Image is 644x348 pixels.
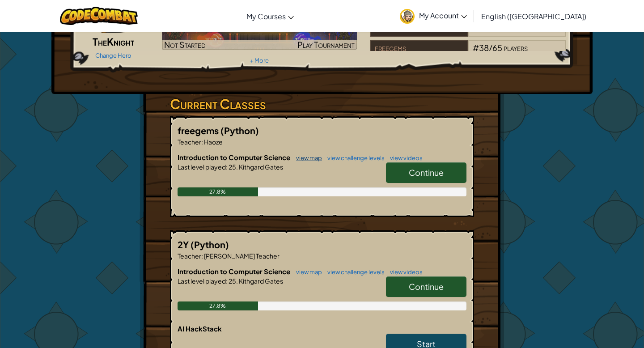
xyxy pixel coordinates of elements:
span: (Python) [191,239,229,250]
span: [PERSON_NAME] Teacher [203,252,280,260]
span: : [201,138,203,146]
span: players [504,42,528,53]
span: Last level played [178,163,226,171]
a: 2 Y#60/90players [370,28,566,38]
span: Introduction to Computer Science [178,153,292,161]
span: English ([GEOGRAPHIC_DATA]) [481,12,586,21]
span: Teacher [178,138,201,146]
a: My Courses [242,4,298,28]
img: Golden Goal [162,16,357,50]
a: English ([GEOGRAPHIC_DATA]) [477,4,591,28]
span: 25. [228,277,238,285]
a: view challenge levels [323,268,385,276]
span: (Python) [220,125,259,136]
span: : [226,277,228,285]
span: Kithgard Gates [238,277,283,285]
span: Not Started [164,39,206,50]
span: Continue [409,167,444,178]
span: 65 [492,42,502,53]
span: Last level played [178,277,226,285]
span: 25. [228,163,238,171]
div: freegems [370,40,468,57]
span: My Courses [246,12,286,21]
a: freegems#38/65players [370,48,566,59]
span: Haoze [203,138,223,146]
a: Change Hero [95,52,131,59]
span: Knight [107,35,134,48]
a: view map [292,268,322,276]
span: / [489,42,492,53]
span: Teacher [178,252,201,260]
a: Not StartedPlay Tournament [162,16,357,50]
span: Continue [409,281,444,292]
a: My Account [395,2,471,30]
span: 38 [479,42,489,53]
img: CodeCombat logo [60,7,138,25]
span: AI HackStack [178,324,222,333]
a: view videos [386,268,423,276]
span: 2Y [178,239,191,250]
span: Play Tournament [297,39,355,50]
span: # [473,42,479,53]
div: 27.8% [178,187,258,196]
div: 27.8% [178,301,258,310]
a: view challenge levels [323,154,385,161]
a: view videos [386,154,423,161]
span: : [226,163,228,171]
span: Introduction to Computer Science [178,267,292,276]
span: The [93,35,107,48]
a: view map [292,154,322,161]
img: avatar [400,9,415,24]
span: Kithgard Gates [238,163,283,171]
span: : [201,252,203,260]
span: freegems [178,125,220,136]
h3: Current Classes [170,94,474,114]
a: + More [250,57,269,64]
span: My Account [419,11,467,20]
